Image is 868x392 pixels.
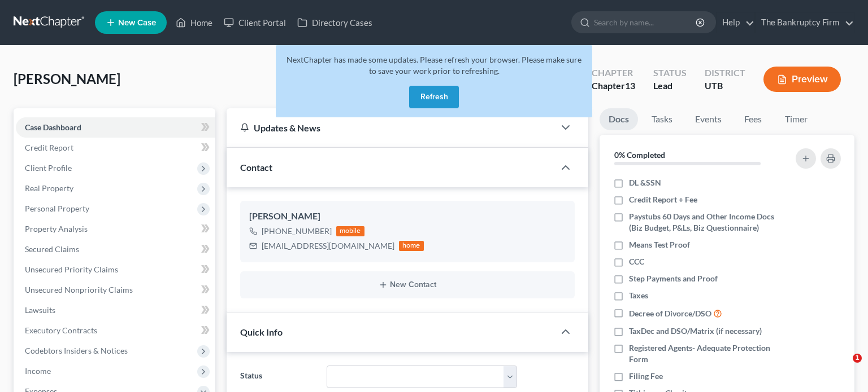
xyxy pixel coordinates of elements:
div: [EMAIL_ADDRESS][DOMAIN_NAME] [262,240,394,252]
span: Unsecured Nonpriority Claims [25,285,133,294]
a: Executory Contracts [16,320,215,341]
iframe: Intercom live chat [830,354,857,381]
a: Unsecured Nonpriority Claims [16,280,215,300]
strong: 0% Completed [614,150,665,160]
span: Lawsuits [25,305,55,315]
a: Docs [600,108,638,130]
button: Preview [763,67,841,92]
button: Refresh [409,86,459,108]
a: Fees [735,108,771,130]
span: Codebtors Insiders & Notices [25,346,128,355]
span: CCC [629,256,644,267]
span: Property Analysis [25,224,88,234]
div: [PERSON_NAME] [249,210,566,223]
span: Quick Info [240,327,283,337]
span: Registered Agents- Adequate Protection Form [629,342,781,365]
a: Secured Claims [16,239,215,259]
span: Means Test Proof [629,239,690,250]
span: Taxes [629,290,648,301]
span: Executory Contracts [25,325,97,335]
a: Lawsuits [16,300,215,320]
a: Home [170,12,218,33]
span: 13 [625,80,635,91]
span: Filing Fee [629,371,663,382]
span: Income [25,366,51,376]
div: UTB [705,80,745,93]
a: Client Portal [218,12,292,33]
a: The Bankruptcy Firm [756,12,854,33]
div: Updates & News [240,122,541,134]
span: Decree of Divorce/DSO [629,308,711,319]
span: Real Property [25,183,73,193]
span: Personal Property [25,204,89,213]
span: TaxDec and DSO/Matrix (if necessary) [629,325,762,337]
span: NextChapter has made some updates. Please refresh your browser. Please make sure to save your wor... [287,55,581,76]
span: [PERSON_NAME] [14,71,120,87]
button: New Contact [249,280,566,289]
div: Lead [653,80,687,93]
label: Status [235,365,321,388]
span: New Case [118,19,156,27]
div: home [399,241,424,251]
span: Credit Report [25,143,73,152]
span: Unsecured Priority Claims [25,265,118,274]
div: Status [653,67,687,80]
div: Chapter [592,67,635,80]
span: Case Dashboard [25,122,81,132]
a: Events [686,108,731,130]
span: 1 [853,354,862,363]
span: Paystubs 60 Days and Other Income Docs (Biz Budget, P&Ls, Biz Questionnaire) [629,211,781,234]
span: DL &SSN [629,177,661,188]
span: Secured Claims [25,244,79,254]
div: mobile [336,226,364,236]
a: Help [717,12,754,33]
div: Chapter [592,80,635,93]
span: Client Profile [25,163,72,173]
div: District [705,67,745,80]
input: Search by name... [594,12,697,33]
span: Credit Report + Fee [629,194,697,205]
div: [PHONE_NUMBER] [262,226,332,237]
a: Credit Report [16,138,215,158]
a: Property Analysis [16,219,215,239]
a: Case Dashboard [16,117,215,138]
a: Timer [776,108,817,130]
span: Contact [240,162,272,173]
span: Step Payments and Proof [629,273,718,284]
a: Directory Cases [292,12,378,33]
a: Unsecured Priority Claims [16,259,215,280]
a: Tasks [643,108,682,130]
